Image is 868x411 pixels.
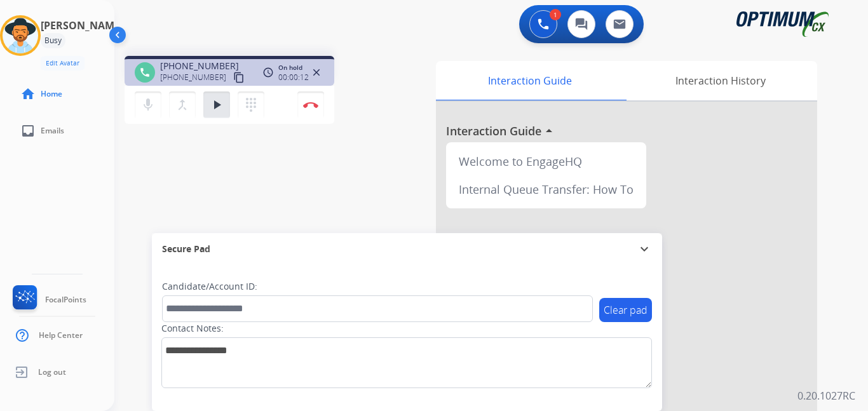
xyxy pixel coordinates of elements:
label: Candidate/Account ID: [162,280,257,293]
div: Internal Queue Transfer: How To [451,175,641,203]
mat-icon: phone [139,67,151,78]
span: Secure Pad [162,243,210,255]
span: [PHONE_NUMBER] [160,60,239,72]
img: avatar [3,18,38,53]
mat-icon: home [20,86,36,102]
span: On hold [278,63,302,72]
h3: [PERSON_NAME] [41,18,123,33]
mat-icon: close [311,67,322,78]
p: 0.20.1027RC [797,388,855,403]
mat-icon: access_time [262,67,274,78]
span: FocalPoints [45,295,86,305]
a: FocalPoints [10,285,86,314]
span: Emails [41,126,64,136]
mat-icon: expand_more [637,241,652,257]
span: Home [41,89,62,99]
div: Welcome to EngageHQ [451,147,641,175]
mat-icon: content_copy [233,72,245,83]
button: Edit Avatar [41,56,85,71]
div: 1 [550,9,561,20]
span: Log out [38,367,66,377]
mat-icon: inbox [20,123,36,138]
mat-icon: mic [140,97,156,112]
mat-icon: dialpad [243,97,259,112]
span: Help Center [39,330,83,340]
label: Contact Notes: [161,322,224,335]
mat-icon: merge_type [175,97,190,112]
span: [PHONE_NUMBER] [160,72,226,83]
mat-icon: play_arrow [209,97,224,112]
div: Interaction History [623,61,817,100]
span: 00:00:12 [278,72,309,83]
button: Clear pad [599,298,652,322]
img: control [303,102,318,108]
div: Interaction Guide [436,61,623,100]
div: Busy [41,33,65,48]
